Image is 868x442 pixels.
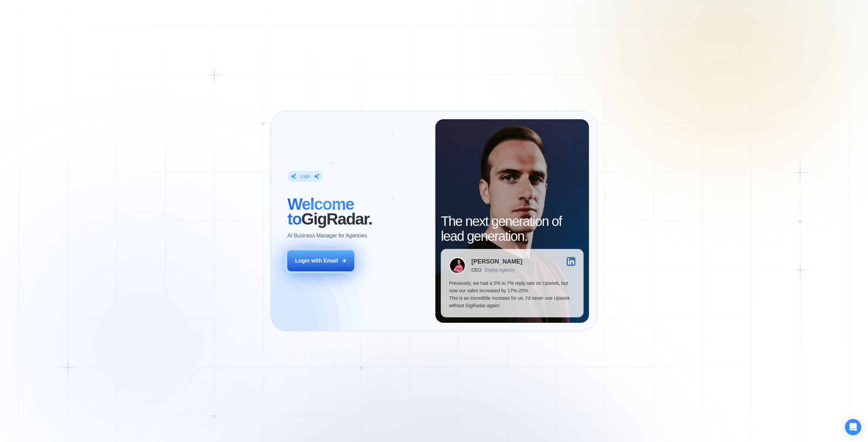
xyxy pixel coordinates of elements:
div: Login [300,174,310,179]
p: AI Business Manager for Agencies [287,232,367,239]
button: Login with Email [287,250,354,271]
p: Previously, we had a 5% to 7% reply rate on Upwork, but now our sales increased by 17%-20%. This ... [449,279,575,309]
div: Open Intercom Messenger [845,419,861,435]
h2: ‍ GigRadar. [287,197,427,227]
div: Digital Agency [485,267,515,273]
span: Welcome to [287,195,354,228]
div: Login with Email [295,257,338,265]
div: [PERSON_NAME] [471,258,522,265]
div: CEO [471,267,481,273]
h2: The next generation of lead generation. [441,214,583,244]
